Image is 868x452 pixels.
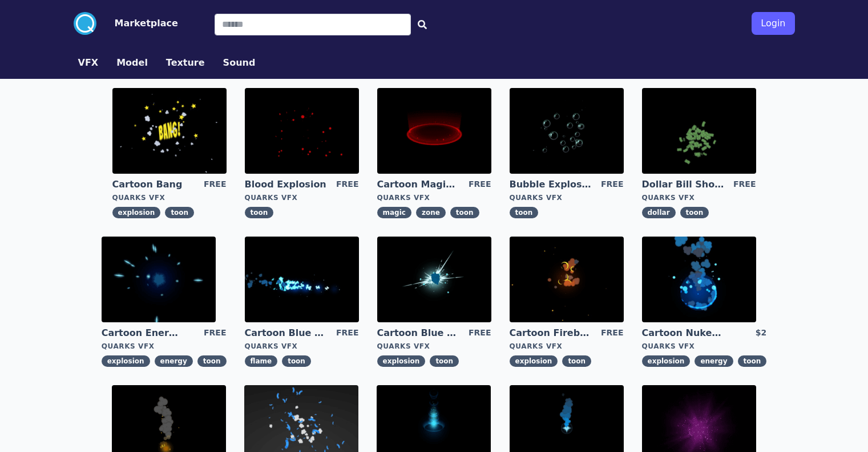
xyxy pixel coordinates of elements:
img: imgAlt [377,237,491,322]
a: Bubble Explosion [510,178,592,191]
div: FREE [601,178,623,191]
a: Cartoon Blue Gas Explosion [377,327,459,339]
img: imgAlt [510,237,624,322]
button: Login [752,12,794,35]
span: toon [562,355,591,367]
span: toon [510,207,539,218]
a: Cartoon Bang [112,178,195,191]
div: Quarks VFX [377,193,491,202]
a: Model [107,56,157,70]
span: toon [450,207,479,218]
img: imgAlt [510,88,624,174]
div: FREE [733,178,756,191]
div: FREE [469,178,491,191]
button: Marketplace [115,17,178,30]
img: imgAlt [377,88,491,174]
span: magic [377,207,411,218]
span: toon [680,207,709,218]
div: Quarks VFX [377,342,491,351]
span: explosion [102,355,150,367]
img: imgAlt [112,88,227,174]
a: Cartoon Magic Zone [377,178,459,191]
span: explosion [510,355,558,367]
span: dollar [642,207,676,218]
div: FREE [601,327,623,339]
div: Quarks VFX [112,193,227,202]
div: Quarks VFX [510,342,624,351]
div: FREE [204,327,226,339]
button: VFX [78,56,99,70]
div: FREE [204,178,226,191]
span: flame [245,355,278,367]
a: Cartoon Nuke Energy Explosion [642,327,724,339]
span: explosion [112,207,161,218]
button: Texture [166,56,205,70]
div: FREE [469,327,491,339]
div: FREE [336,327,358,339]
a: Marketplace [96,17,178,30]
a: Cartoon Fireball Explosion [510,327,592,339]
img: imgAlt [245,237,359,322]
div: Quarks VFX [642,193,756,202]
span: toon [282,355,311,367]
a: VFX [69,56,108,70]
span: zone [416,207,446,218]
span: explosion [642,355,691,367]
img: imgAlt [642,88,756,174]
div: FREE [336,178,358,191]
div: Quarks VFX [102,342,227,351]
img: imgAlt [245,88,359,174]
span: explosion [377,355,426,367]
img: imgAlt [102,237,216,322]
button: Model [116,56,148,70]
a: Blood Explosion [245,178,327,191]
a: Dollar Bill Shower [642,178,724,191]
div: Quarks VFX [642,342,767,351]
a: Texture [157,56,214,70]
a: Cartoon Blue Flamethrower [245,327,327,339]
span: toon [738,355,767,367]
span: toon [245,207,274,218]
span: energy [695,355,733,367]
span: toon [165,207,194,218]
div: Quarks VFX [510,193,624,202]
a: Cartoon Energy Explosion [102,327,184,339]
div: Quarks VFX [245,342,359,351]
input: Search [215,14,411,35]
div: Quarks VFX [245,193,359,202]
span: toon [430,355,459,367]
button: Sound [223,56,256,70]
a: Login [752,7,794,39]
span: toon [197,355,227,367]
img: imgAlt [642,237,756,322]
span: energy [155,355,193,367]
a: Sound [214,56,265,70]
div: $2 [756,327,766,339]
